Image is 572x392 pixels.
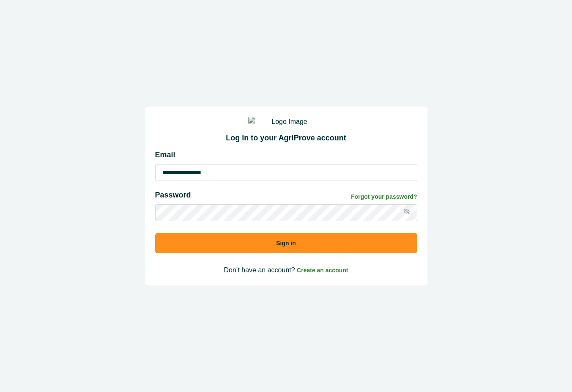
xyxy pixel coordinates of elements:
[155,134,417,143] h2: Log in to your AgriProve account
[155,189,191,201] p: Password
[155,149,417,161] p: Email
[155,233,417,253] button: Sign in
[248,117,324,127] img: Logo Image
[351,192,417,201] a: Forgot your password?
[297,266,348,274] a: Create an account
[155,265,417,275] p: Don’t have an account?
